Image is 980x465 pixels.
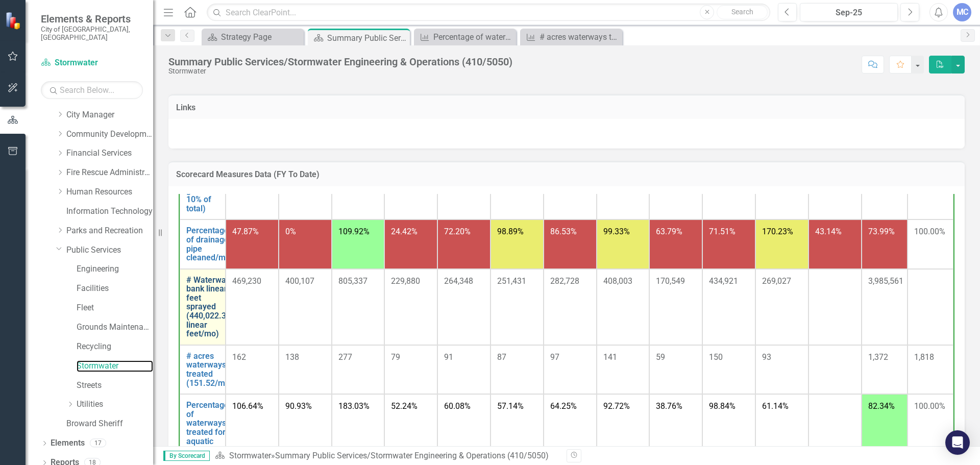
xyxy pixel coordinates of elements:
[41,25,143,42] small: City of [GEOGRAPHIC_DATA], [GEOGRAPHIC_DATA]
[285,401,312,411] span: 90.93%
[176,170,957,179] h3: Scorecard Measures Data (FY To Date)
[90,439,106,448] div: 17
[180,345,226,394] td: Double-Click to Edit Right Click for Context Menu
[603,352,617,362] span: 141
[66,244,153,256] a: Public Services
[41,81,143,99] input: Search Below...
[444,227,471,236] span: 72.20%
[77,283,153,295] a: Facilities
[163,451,210,461] span: By Scorecard
[41,57,143,69] a: Stormwater
[180,269,226,345] td: Double-Click to Edit Right Click for Context Menu
[275,451,549,460] div: Summary Public Services/Stormwater Engineering & Operations (410/5050)
[176,103,957,112] h3: Links
[66,109,153,121] a: City Manager
[603,227,630,236] span: 99.33%
[232,276,261,286] span: 469,230
[800,3,898,21] button: Sep-25
[762,401,789,411] span: 61.14%
[914,227,945,236] span: 100.00%
[656,227,682,236] span: 63.79%
[709,227,736,236] span: 71.51%
[656,401,682,411] span: 38.76%
[41,13,143,25] span: Elements & Reports
[656,276,685,286] span: 170,549
[497,401,524,411] span: 57.14%
[444,276,473,286] span: 264,348
[550,401,577,411] span: 64.25%
[285,227,296,236] span: 0%
[709,401,736,411] span: 98.84%
[709,352,723,362] span: 150
[868,227,895,236] span: 73.99%
[391,352,400,362] span: 79
[391,401,418,411] span: 52.24%
[914,352,934,362] span: 1,818
[815,227,842,236] span: 43.14%
[338,227,370,236] span: 109.92%
[77,399,153,410] a: Utilities
[523,31,620,43] a: # acres waterways treated (151.52/month)
[51,437,85,449] a: Elements
[550,227,577,236] span: 86.53%
[285,276,314,286] span: 400,107
[66,186,153,198] a: Human Resources
[232,227,259,236] span: 47.87%
[232,401,263,411] span: 106.64%
[603,276,632,286] span: 408,003
[717,5,768,19] button: Search
[444,352,453,362] span: 91
[186,401,229,463] a: Percentage of waterways treated for aquatic weeds monthly
[338,401,370,411] span: 183.03%
[731,8,753,16] span: Search
[444,401,471,411] span: 60.08%
[914,401,945,411] span: 100.00%
[868,352,888,362] span: 1,372
[762,227,793,236] span: 170.23%
[762,276,791,286] span: 269,027
[338,276,367,286] span: 805,337
[207,4,770,21] input: Search ClearPoint...
[497,352,506,362] span: 87
[180,219,226,268] td: Double-Click to Edit Right Click for Context Menu
[221,31,301,43] div: Strategy Page
[868,401,895,411] span: 82.34%
[497,276,526,286] span: 251,431
[229,451,271,460] a: Stormwater
[285,352,299,362] span: 138
[77,380,153,391] a: Streets
[186,352,244,387] a: # acres waterways treated (151.52/month)
[186,276,231,338] a: # Waterway bank linear feet sprayed (440,022.33 linear feet/mo)
[77,263,153,275] a: Engineering
[5,11,24,30] img: ClearPoint Strategy
[66,129,153,140] a: Community Development
[338,352,352,362] span: 277
[550,352,559,362] span: 97
[762,352,771,362] span: 93
[953,3,971,21] div: MC
[550,276,579,286] span: 282,728
[77,360,153,372] a: Stormwater
[168,67,512,75] div: Stormwater
[66,167,153,179] a: Fire Rescue Administration
[66,225,153,237] a: Parks and Recreation
[77,341,153,353] a: Recycling
[497,227,524,236] span: 98.89%
[433,31,513,43] div: Percentage of waterways treated for aquatic weeds monthly
[66,148,153,159] a: Financial Services
[66,206,153,217] a: Information Technology
[603,401,630,411] span: 92.72%
[540,31,620,43] div: # acres waterways treated (151.52/month)
[168,56,512,67] div: Summary Public Services/Stormwater Engineering & Operations (410/5050)
[656,352,665,362] span: 59
[77,302,153,314] a: Fleet
[327,32,407,44] div: Summary Public Services/Stormwater Engineering & Operations (410/5050)
[186,60,229,213] a: # Ft drainage pipe cleaned annually (7195/mo) (annual goal 20% of total to ensure ISO Floodplains...
[416,31,513,43] a: Percentage of waterways treated for aquatic weeds monthly
[66,418,153,430] a: Broward Sheriff
[709,276,738,286] span: 434,921
[77,322,153,333] a: Grounds Maintenance
[391,276,420,286] span: 229,880
[232,352,246,362] span: 162
[186,226,230,262] a: Percentage of drainage pipe cleaned/mo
